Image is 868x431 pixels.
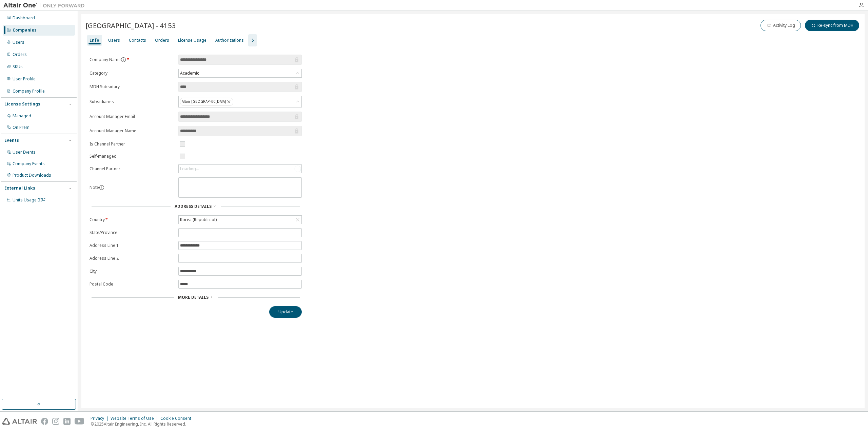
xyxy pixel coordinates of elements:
[90,114,174,119] label: Account Manager Email
[91,416,111,421] div: Privacy
[90,141,174,147] label: Is Channel Partner
[4,138,19,143] div: Events
[269,306,302,318] button: Update
[805,20,859,31] button: Re-sync from MDH
[175,203,212,209] span: Address Details
[121,57,126,62] button: information
[90,217,174,222] label: Country
[178,38,206,43] div: License Usage
[90,166,174,172] label: Channel Partner
[90,256,174,261] label: Address Line 2
[215,38,244,43] div: Authorizations
[179,165,301,173] div: Loading...
[90,71,174,76] label: Category
[13,64,23,70] div: SKUs
[91,421,195,427] p: © 2025 Altair Engineering, Inc. All Rights Reserved.
[155,38,169,43] div: Orders
[13,52,27,57] div: Orders
[180,166,199,172] div: Loading...
[90,154,174,159] label: Self-managed
[63,418,71,425] img: linkedin.svg
[111,416,160,421] div: Website Terms of Use
[52,418,59,425] img: instagram.svg
[99,185,104,190] button: information
[90,184,99,190] label: Note
[160,416,195,421] div: Cookie Consent
[41,418,48,425] img: facebook.svg
[90,243,174,248] label: Address Line 1
[90,269,174,274] label: City
[13,113,31,119] div: Managed
[13,197,46,203] span: Units Usage BI
[13,76,36,82] div: User Profile
[4,185,35,191] div: External Links
[13,15,35,21] div: Dashboard
[13,173,51,178] div: Product Downloads
[761,20,801,31] button: Activity Log
[13,40,24,45] div: Users
[90,128,174,134] label: Account Manager Name
[75,418,84,425] img: youtube.svg
[90,57,174,62] label: Company Name
[179,96,301,107] div: Altair [GEOGRAPHIC_DATA]
[108,38,120,43] div: Users
[178,294,209,300] span: More Details
[90,281,174,287] label: Postal Code
[179,216,218,223] div: Korea (Republic of)
[3,2,88,9] img: Altair One
[13,27,37,33] div: Companies
[13,150,36,155] div: User Events
[13,161,45,166] div: Company Events
[13,89,45,94] div: Company Profile
[2,418,37,425] img: altair_logo.svg
[90,84,174,90] label: MDH Subsidary
[90,99,174,104] label: Subsidiaries
[13,125,29,130] div: On Prem
[179,216,301,224] div: Korea (Republic of)
[4,101,40,107] div: License Settings
[179,69,301,77] div: Academic
[129,38,146,43] div: Contacts
[179,70,200,77] div: Academic
[85,21,176,30] span: [GEOGRAPHIC_DATA] - 4153
[180,98,233,106] div: Altair [GEOGRAPHIC_DATA]
[90,230,174,235] label: State/Province
[90,38,99,43] div: Info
